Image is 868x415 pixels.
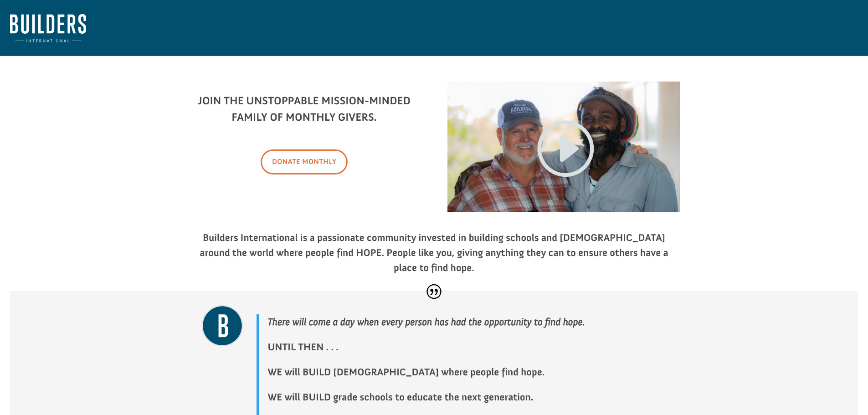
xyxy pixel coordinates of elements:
[200,231,668,274] strong: Builders International is a passionate community invested in building schools and [DEMOGRAPHIC_DA...
[268,366,545,378] strong: WE will BUILD [DEMOGRAPHIC_DATA] where people find hope.
[10,14,86,42] img: Builders International
[268,341,339,353] strong: UNTIL THEN . . .
[25,36,103,43] span: Columbia , [GEOGRAPHIC_DATA]
[16,28,125,35] div: to
[268,316,585,328] strong: There will come a day when every person has had the opportunity to find hope.
[261,149,348,174] a: Donate Monthly
[268,391,534,403] strong: WE will BUILD grade schools to educate the next generation.
[16,36,23,43] img: US.png
[21,28,77,35] strong: Builders International
[129,18,169,35] button: Donate
[16,9,125,27] div: [PERSON_NAME] & [PERSON_NAME] donated $100
[198,94,411,124] strong: Join the unstoppable mission-minded family of monthly givers.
